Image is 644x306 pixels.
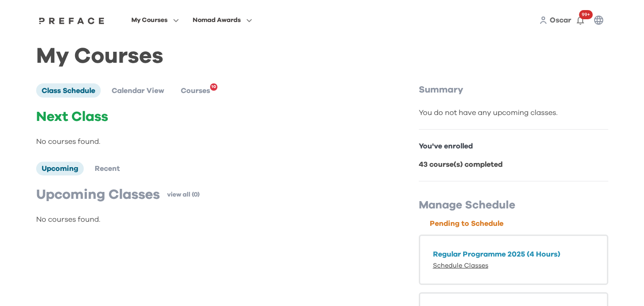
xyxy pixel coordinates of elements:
b: 43 course(s) completed [419,161,503,168]
button: Nomad Awards [190,14,255,26]
p: No courses found. [36,136,380,147]
span: Class Schedule [42,87,95,94]
p: Next Class [36,109,380,125]
a: Schedule Classes [433,262,488,269]
button: My Courses [129,14,182,26]
h1: My Courses [36,51,608,61]
p: No courses found. [36,214,380,225]
p: Summary [419,83,608,96]
a: Preface Logo [37,16,107,24]
span: Courses [181,87,210,94]
span: Calendar View [112,87,164,94]
span: Recent [95,165,120,172]
span: 10 [211,82,216,93]
p: Pending to Schedule [430,218,608,229]
div: You do not have any upcoming classes. [419,107,608,118]
span: 99+ [579,10,593,19]
a: view all (0) [167,190,200,199]
a: Oscar [550,15,571,26]
p: You've enrolled [419,141,608,152]
span: Upcoming [42,165,78,172]
p: Manage Schedule [419,198,608,213]
span: Oscar [550,16,571,24]
p: Upcoming Classes [36,186,160,203]
img: Preface Logo [37,17,107,24]
button: 99+ [571,11,590,29]
span: Nomad Awards [193,15,241,26]
p: Regular Programme 2025 (4 Hours) [433,249,594,260]
span: My Courses [131,15,168,26]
